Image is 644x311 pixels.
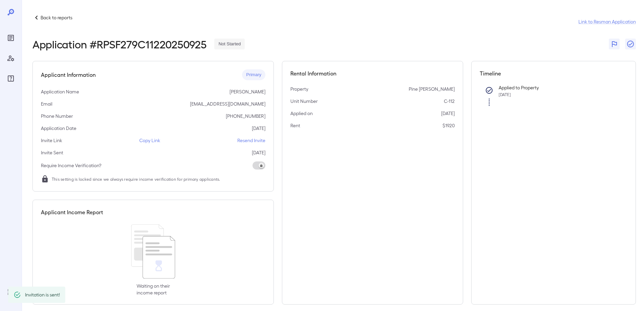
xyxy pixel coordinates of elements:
[230,88,265,95] p: [PERSON_NAME]
[5,287,16,297] div: Log Out
[41,14,72,21] p: Back to reports
[5,32,16,43] div: Reports
[252,149,265,156] p: [DATE]
[290,98,318,105] p: Unit Number
[290,86,308,92] p: Property
[290,122,300,129] p: Rent
[409,86,455,92] p: Pine [PERSON_NAME]
[578,18,636,25] a: Link to Resman Application
[41,162,101,169] p: Require Income Verification?
[252,125,265,132] p: [DATE]
[41,137,62,144] p: Invite Link
[290,69,455,77] h5: Rental Information
[52,176,220,182] span: This setting is locked since we always require income verification for primary applicants.
[625,39,636,49] button: Close Report
[41,208,103,216] h5: Applicant Income Report
[499,84,617,91] p: Applied to Property
[41,149,63,156] p: Invite Sent
[190,101,265,107] p: [EMAIL_ADDRESS][DOMAIN_NAME]
[41,88,79,95] p: Application Name
[441,110,455,117] p: [DATE]
[226,113,265,119] p: [PHONE_NUMBER]
[139,137,160,144] p: Copy Link
[480,69,628,77] h5: Timeline
[443,122,455,129] p: $1920
[41,71,96,79] h5: Applicant Information
[5,53,16,64] div: Manage Users
[25,289,60,301] div: Invitation is sent!
[137,283,170,296] p: Waiting on their income report
[41,113,73,119] p: Phone Number
[214,41,245,47] span: Not Started
[290,110,313,117] p: Applied on
[41,125,76,132] p: Application Date
[237,137,265,144] p: Resend Invite
[32,38,206,50] h2: Application # RPSF279C11220250925
[499,92,511,97] span: [DATE]
[609,39,620,49] button: Flag Report
[242,72,265,78] span: Primary
[41,101,52,107] p: Email
[444,98,455,105] p: C-112
[5,73,16,84] div: FAQ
